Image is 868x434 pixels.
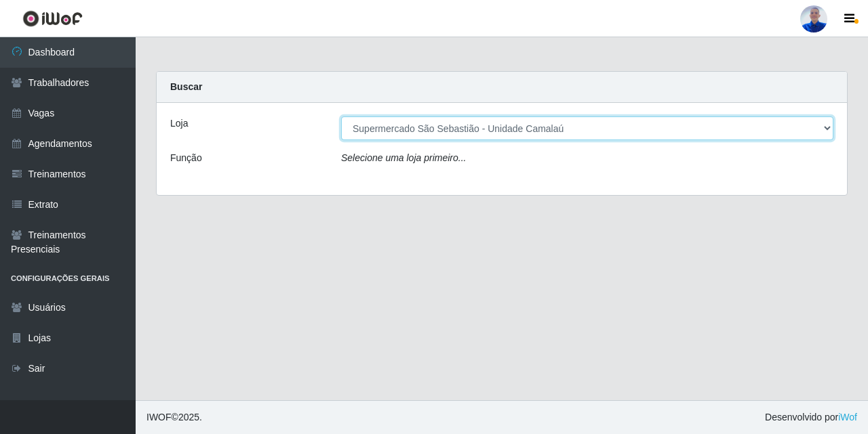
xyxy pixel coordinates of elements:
a: iWof [838,412,857,422]
label: Função [170,151,202,165]
i: Selecione uma loja primeiro... [341,152,466,163]
span: © 2025 . [146,410,202,425]
span: IWOF [146,412,172,422]
span: Desenvolvido por [765,410,857,425]
img: CoreUI Logo [22,10,83,27]
strong: Buscar [170,81,202,92]
label: Loja [170,116,188,131]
